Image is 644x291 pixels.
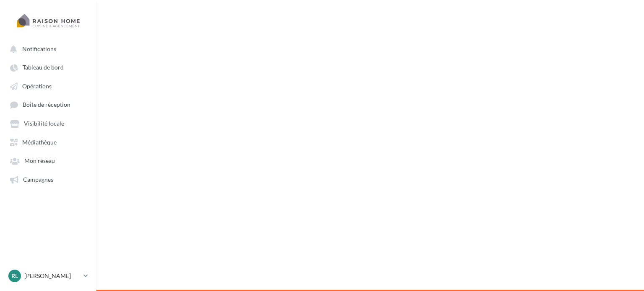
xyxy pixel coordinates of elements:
p: [PERSON_NAME] [24,272,80,280]
span: Notifications [22,45,56,52]
span: RL [11,272,18,280]
a: Visibilité locale [5,116,91,131]
span: Opérations [22,82,52,90]
a: RL [PERSON_NAME] [7,268,90,284]
a: Tableau de bord [5,59,91,75]
button: Notifications [5,41,88,56]
a: Campagnes [5,172,91,187]
span: Médiathèque [22,139,57,146]
span: Tableau de bord [23,64,64,71]
a: Médiathèque [5,134,91,149]
span: Campagnes [23,176,53,183]
span: Visibilité locale [24,120,64,127]
a: Mon réseau [5,153,91,168]
span: Boîte de réception [23,101,70,108]
a: Opérations [5,78,91,93]
a: Boîte de réception [5,97,91,112]
span: Mon réseau [24,157,55,165]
